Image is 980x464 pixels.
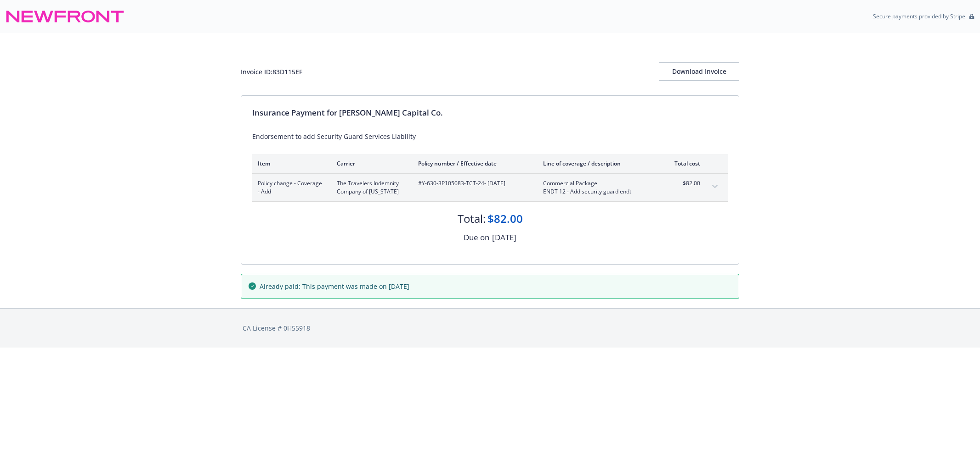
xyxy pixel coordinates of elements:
[543,179,651,188] span: Commercial Package
[543,188,651,196] span: ENDT 12 - Add security guard endt
[337,179,403,196] span: The Travelers Indemnity Company of [US_STATE]
[873,12,965,20] p: Secure payments provided by Stripe
[260,282,409,291] span: Already paid: This payment was made on [DATE]
[252,132,728,141] div: Endorsement to add Security Guard Services Liability
[666,160,700,167] div: Total cost
[659,62,739,81] button: Download Invoice
[252,174,728,201] div: Policy change - Coverage - AddThe Travelers Indemnity Company of [US_STATE]#Y-630-3P105083-TCT-24...
[543,160,651,167] div: Line of coverage / description
[464,232,489,243] div: Due on
[492,232,516,243] div: [DATE]
[418,179,528,188] span: #Y-630-3P105083-TCT-24 - [DATE]
[258,160,322,167] div: Item
[418,160,528,167] div: Policy number / Effective date
[458,211,486,226] div: Total:
[487,211,523,226] div: $82.00
[243,323,737,333] div: CA License # 0H55918
[252,107,728,119] div: Insurance Payment for [PERSON_NAME] Capital Co.
[659,63,739,80] div: Download Invoice
[666,179,700,188] span: $82.00
[708,179,722,194] button: expand content
[258,179,322,196] span: Policy change - Coverage - Add
[543,179,651,196] span: Commercial PackageENDT 12 - Add security guard endt
[241,67,302,77] div: Invoice ID: 83D115EF
[337,160,403,167] div: Carrier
